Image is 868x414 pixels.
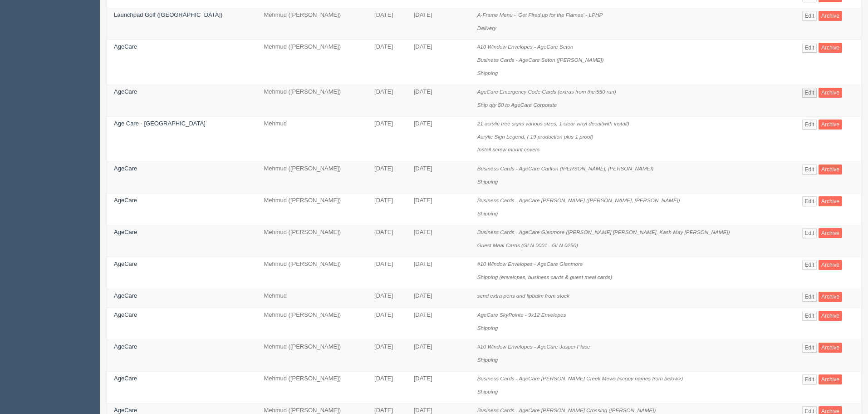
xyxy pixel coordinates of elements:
i: Shipping [477,70,498,76]
td: [DATE] [368,85,407,117]
i: AgeCare SkyPointe - 9x12 Envelopes [477,312,566,318]
td: [DATE] [407,40,471,85]
i: Acrylic Sign Legend, ( 19 production plus 1 proof) [477,134,593,140]
td: Mehmud ([PERSON_NAME]) [257,308,368,340]
i: Business Cards - AgeCare [PERSON_NAME] ([PERSON_NAME], [PERSON_NAME]) [477,197,680,203]
a: AgeCare [114,43,137,50]
td: [DATE] [368,257,407,289]
td: [DATE] [407,289,471,308]
a: Edit [802,311,817,321]
a: AgeCare [114,407,137,414]
a: Edit [802,343,817,353]
i: send extra pens and lipbalm from stock [477,293,569,299]
a: Archive [819,43,842,53]
a: Edit [802,43,817,53]
td: [DATE] [368,308,407,340]
i: Business Cards - AgeCare [PERSON_NAME] Crossing ([PERSON_NAME]) [477,407,656,413]
a: Archive [819,374,842,384]
a: Edit [802,165,817,175]
td: [DATE] [407,85,471,117]
td: [DATE] [368,194,407,225]
td: Mehmud ([PERSON_NAME]) [257,40,368,85]
td: [DATE] [407,117,471,162]
i: 21 acrylic tree signs various sizes, 1 clear vinyl decal(with install) [477,120,629,126]
a: AgeCare [114,292,137,299]
a: AgeCare [114,165,137,172]
i: Delivery [477,25,496,31]
i: Shipping [477,179,498,185]
a: Edit [802,228,817,238]
td: Mehmud ([PERSON_NAME]) [257,85,368,117]
i: Shipping [477,325,498,331]
a: Edit [802,120,817,130]
td: [DATE] [407,225,471,257]
a: AgeCare [114,375,137,382]
a: Edit [802,88,817,98]
i: Shipping [477,210,498,216]
td: [DATE] [368,8,407,40]
a: AgeCare [114,197,137,204]
i: Shipping [477,357,498,363]
a: AgeCare [114,311,137,318]
i: Business Cards - AgeCare Carlton ([PERSON_NAME], [PERSON_NAME]) [477,165,654,171]
a: Archive [819,165,842,175]
a: AgeCare [114,88,137,95]
a: Launchpad Golf ([GEOGRAPHIC_DATA]) [114,11,222,18]
i: Business Cards - AgeCare [PERSON_NAME] Creek Mews (<copy names from below>) [477,375,683,381]
a: Archive [819,311,842,321]
td: [DATE] [368,340,407,372]
a: Archive [819,88,842,98]
a: AgeCare [114,343,137,350]
a: Edit [802,196,817,206]
a: Edit [802,374,817,384]
td: [DATE] [407,8,471,40]
td: [DATE] [368,289,407,308]
i: Shipping (envelopes, business cards & guest meal cards) [477,274,613,280]
td: [DATE] [407,257,471,289]
a: Archive [819,11,842,21]
a: Archive [819,292,842,302]
td: Mehmud ([PERSON_NAME]) [257,161,368,193]
td: [DATE] [368,225,407,257]
td: [DATE] [368,161,407,193]
td: [DATE] [407,340,471,372]
td: [DATE] [407,308,471,340]
td: Mehmud ([PERSON_NAME]) [257,372,368,404]
i: A-Frame Menu - 'Get Fired up for the Flames' - LPHP [477,12,603,18]
td: [DATE] [368,40,407,85]
a: Archive [819,260,842,270]
td: [DATE] [368,372,407,404]
td: Mehmud ([PERSON_NAME]) [257,225,368,257]
i: Business Cards - AgeCare Glenmore ([PERSON_NAME] [PERSON_NAME], Kash May [PERSON_NAME]) [477,229,730,235]
td: Mehmud ([PERSON_NAME]) [257,8,368,40]
a: Archive [819,343,842,353]
a: AgeCare [114,260,137,267]
td: Mehmud ([PERSON_NAME]) [257,194,368,225]
i: Ship qty 50 to AgeCare Corporate [477,102,557,108]
i: #10 Window Envelopes - AgeCare Jasper Place [477,344,590,349]
a: Edit [802,260,817,270]
td: Mehmud [257,117,368,162]
i: Install screw mount covers [477,146,540,152]
a: Archive [819,228,842,238]
i: AgeCare Emergency Code Cards (extras from the 550 run) [477,89,616,95]
td: Mehmud [257,289,368,308]
i: Shipping [477,389,498,394]
i: #10 Window Envelopes - AgeCare Glenmore [477,261,583,267]
a: AgeCare [114,229,137,235]
a: Archive [819,120,842,130]
i: #10 Window Envelopes - AgeCare Seton [477,44,574,50]
td: Mehmud ([PERSON_NAME]) [257,257,368,289]
a: Edit [802,11,817,21]
td: [DATE] [407,161,471,193]
a: Edit [802,292,817,302]
a: Age Care - [GEOGRAPHIC_DATA] [114,120,206,127]
i: Guest Meal Cards (GLN 0001 - GLN 0250) [477,242,578,248]
td: [DATE] [407,372,471,404]
i: Business Cards - AgeCare Seton ([PERSON_NAME]) [477,57,604,63]
td: [DATE] [407,194,471,225]
td: Mehmud ([PERSON_NAME]) [257,340,368,372]
a: Archive [819,196,842,206]
td: [DATE] [368,117,407,162]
